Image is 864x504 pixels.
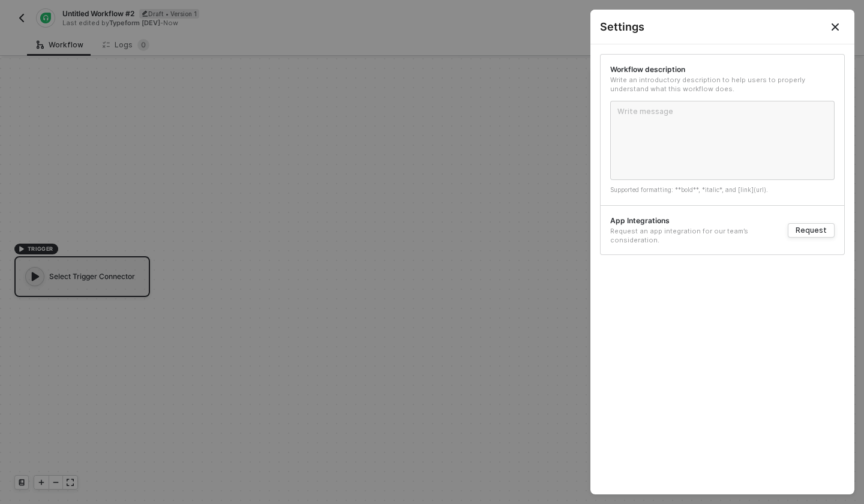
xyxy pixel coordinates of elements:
[610,76,835,94] div: Write an introductory description to help users to properly understand what this workflow does.
[610,186,768,193] span: Supported formatting: **bold**, *italic*, and [link](url).
[796,225,827,235] div: Request
[600,19,845,34] div: Settings
[788,223,835,238] button: Request
[610,215,778,226] div: App Integrations
[610,64,835,74] div: Workflow description
[610,227,778,245] div: Request an app integration for our team’s consideration.
[816,10,854,44] button: Close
